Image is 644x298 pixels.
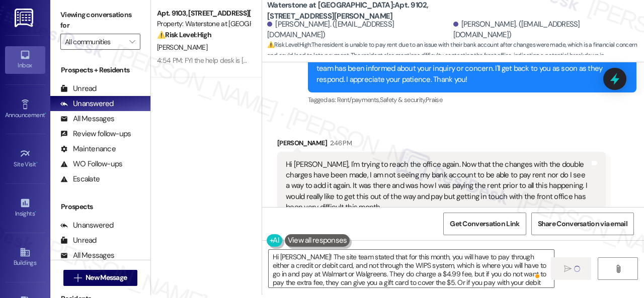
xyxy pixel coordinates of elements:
i:  [129,38,135,46]
div: Tagged as: [308,92,636,107]
span: Safety & security , [380,95,426,104]
div: All Messages [60,114,114,124]
div: Escalate [60,174,100,184]
div: Unread [60,83,97,94]
button: Share Conversation via email [531,213,634,235]
div: Property: Waterstone at [GEOGRAPHIC_DATA] [157,19,250,29]
img: ResiDesk Logo [15,9,35,27]
span: • [36,159,38,166]
textarea: To enrich screen reader interactions, please activate Accessibility in Grammarly extension settings [269,250,554,287]
div: [PERSON_NAME] [277,138,606,152]
div: Prospects + Residents [50,65,150,75]
button: New Message [63,270,138,286]
a: Insights • [5,194,45,222]
div: Unanswered [60,98,114,109]
div: Hi [PERSON_NAME], I'm trying to reach the office again. Now that the changes with the double char... [286,159,590,213]
div: [PERSON_NAME]. ([EMAIL_ADDRESS][DOMAIN_NAME]) [453,19,637,41]
div: Review follow-ups [60,129,131,139]
span: : The resident is unable to pay rent due to an issue with their bank account after changes were m... [267,40,644,72]
span: [PERSON_NAME] [157,43,207,52]
label: Viewing conversations for [60,7,140,34]
div: 4:54 PM: FYI the help desk is [EMAIL_ADDRESS][DOMAIN_NAME] [157,56,346,65]
div: Apt. 9103, [STREET_ADDRESS][PERSON_NAME] [157,8,250,19]
span: Praise [426,95,442,104]
span: • [45,110,46,117]
strong: ⚠️ Risk Level: High [267,41,310,49]
button: Get Conversation Link [443,213,526,235]
a: Buildings [5,244,45,271]
span: Share Conversation via email [538,219,627,229]
strong: ⚠️ Risk Level: High [157,30,211,39]
div: Unanswered [60,220,114,231]
div: Unread [60,235,97,246]
div: Hi [PERSON_NAME], I understand your concern about the rent charges and due date. The site team ha... [316,53,620,85]
div: Prospects [50,202,150,212]
div: WO Follow-ups [60,159,122,169]
span: Get Conversation Link [450,219,519,229]
i:  [564,265,572,273]
span: Rent/payments , [337,95,380,104]
div: Maintenance [60,144,116,154]
span: • [35,209,36,216]
span: New Message [86,272,127,283]
a: Site Visit • [5,145,45,172]
i:  [614,265,622,273]
div: [PERSON_NAME]. ([EMAIL_ADDRESS][DOMAIN_NAME]) [267,19,451,41]
a: Inbox [5,46,45,73]
i:  [74,274,82,282]
div: 2:46 PM [328,138,352,148]
div: All Messages [60,250,114,261]
input: All communities [65,34,124,50]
